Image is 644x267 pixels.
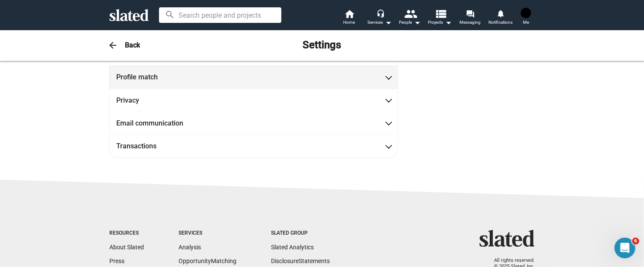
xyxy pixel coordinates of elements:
[399,17,421,28] div: People
[632,238,639,245] span: 6
[116,119,194,128] mat-panel-title: Email communication
[405,7,417,20] mat-icon: people
[425,9,455,28] button: Projects
[344,9,354,19] mat-icon: home
[521,8,531,18] img: Kyoji Ohno
[364,9,395,28] button: Services
[108,40,118,50] mat-icon: arrow_back
[271,244,314,251] a: Slated Analytics
[460,17,481,28] span: Messaging
[109,230,144,237] div: Resources
[428,17,452,28] span: Projects
[125,41,140,50] h3: Back
[109,135,398,157] mat-expansion-panel-header: Transactions
[334,9,364,28] a: Home
[179,230,236,237] div: Services
[159,7,281,23] input: Search people and projects
[488,17,513,28] span: Notifications
[109,258,124,264] a: Press
[109,244,144,251] a: About Slated
[179,244,201,251] a: Analysis
[109,66,398,88] mat-expansion-panel-header: Profile match
[303,38,341,52] h2: Settings
[109,89,398,112] mat-expansion-panel-header: Privacy
[116,72,194,82] mat-panel-title: Profile match
[455,9,485,28] a: Messaging
[496,9,504,17] mat-icon: notifications
[523,17,529,28] span: Me
[443,17,454,28] mat-icon: arrow_drop_down
[435,7,447,20] mat-icon: view_list
[116,96,194,105] mat-panel-title: Privacy
[344,17,355,28] span: Home
[109,112,398,135] mat-expansion-panel-header: Email communication
[395,9,425,28] button: People
[376,9,384,17] mat-icon: headset_mic
[383,17,393,28] mat-icon: arrow_drop_down
[615,238,635,258] iframe: Intercom live chat
[367,17,392,28] div: Services
[412,17,422,28] mat-icon: arrow_drop_down
[116,141,194,151] mat-panel-title: Transactions
[179,258,236,264] a: OpportunityMatching
[516,6,536,28] button: Kyoji OhnoMe
[485,9,516,28] a: Notifications
[271,258,330,264] a: DisclosureStatements
[271,230,330,237] div: Slated Group
[466,9,474,18] mat-icon: forum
